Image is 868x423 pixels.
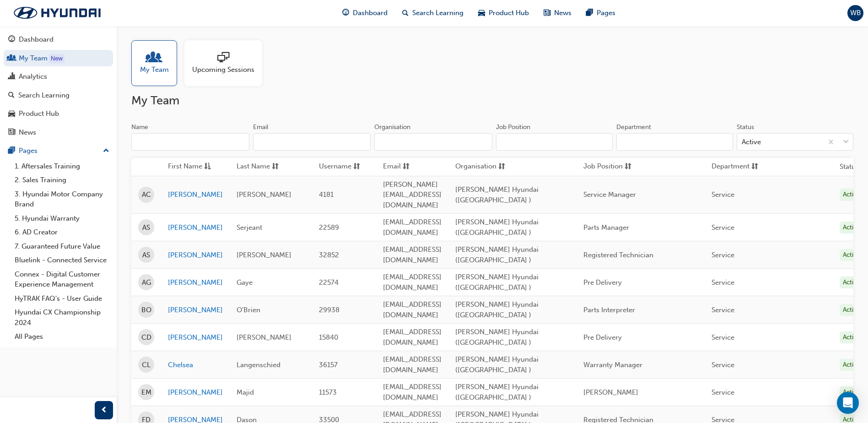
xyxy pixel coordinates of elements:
[8,73,15,81] span: chart-icon
[168,332,223,343] a: [PERSON_NAME]
[142,360,151,370] span: CL
[4,29,113,142] button: DashboardMy TeamAnalyticsSearch LearningProduct HubNews
[712,251,734,259] span: Service
[8,129,15,137] span: news-icon
[101,405,108,416] span: prev-icon
[11,225,113,239] a: 6. AD Creator
[383,273,442,292] span: [EMAIL_ADDRESS][DOMAIN_NAME]
[217,52,229,65] span: sessionType_ONLINE_URL-icon
[583,223,629,232] span: Parts Manager
[4,50,113,67] a: My Team
[168,360,223,370] a: Chelsea
[712,361,734,369] span: Service
[237,223,262,232] span: Serjeant
[5,3,110,22] a: Trak
[11,267,113,292] a: Connex - Digital Customer Experience Management
[11,253,113,267] a: Bluelink - Connected Service
[395,4,471,22] a: search-iconSearch Learning
[319,388,337,396] span: 11573
[140,65,169,75] span: My Team
[583,251,653,259] span: Registered Technician
[237,161,287,173] button: Last Namesorting-icon
[353,8,388,18] span: Dashboard
[237,306,260,314] span: O'Brien
[142,277,151,288] span: AG
[319,161,369,173] button: Usernamesorting-icon
[11,173,113,187] a: 2. Sales Training
[319,278,339,287] span: 22574
[847,5,863,21] button: WB
[168,190,223,200] a: [PERSON_NAME]
[383,218,442,237] span: [EMAIL_ADDRESS][DOMAIN_NAME]
[131,93,853,108] h2: My Team
[455,273,539,292] span: [PERSON_NAME] Hyundai ([GEOGRAPHIC_DATA] )
[383,383,442,401] span: [EMAIL_ADDRESS][DOMAIN_NAME]
[840,359,863,371] div: Active
[840,222,863,234] div: Active
[496,123,530,132] div: Job Position
[142,250,150,260] span: AS
[204,161,211,173] span: asc-icon
[11,239,113,254] a: 7. Guaranteed Future Value
[4,142,113,159] button: Pages
[374,133,492,151] input: Organisation
[712,306,734,314] span: Service
[148,52,160,65] span: people-icon
[498,161,505,173] span: sorting-icon
[712,161,762,173] button: Departmentsorting-icon
[583,361,642,369] span: Warranty Manager
[319,161,351,173] span: Username
[383,328,442,347] span: [EMAIL_ADDRESS][DOMAIN_NAME]
[8,110,15,118] span: car-icon
[131,133,249,151] input: Name
[478,7,485,19] span: car-icon
[319,190,334,199] span: 4181
[544,7,550,19] span: news-icon
[141,332,151,343] span: CD
[237,161,270,173] span: Last Name
[335,4,395,22] a: guage-iconDashboard
[712,223,734,232] span: Service
[751,161,758,173] span: sorting-icon
[554,8,571,18] span: News
[616,133,733,151] input: Department
[19,34,54,45] div: Dashboard
[8,54,15,63] span: people-icon
[8,92,15,100] span: search-icon
[192,65,254,75] span: Upcoming Sessions
[383,300,442,319] span: [EMAIL_ADDRESS][DOMAIN_NAME]
[272,161,279,173] span: sorting-icon
[712,278,734,287] span: Service
[583,161,634,173] button: Job Positionsorting-icon
[383,245,442,264] span: [EMAIL_ADDRESS][DOMAIN_NAME]
[141,305,151,315] span: BO
[536,4,579,22] a: news-iconNews
[496,133,613,151] input: Job Position
[712,161,749,173] span: Department
[319,251,339,259] span: 32852
[840,331,863,344] div: Active
[19,108,59,119] div: Product Hub
[455,300,539,319] span: [PERSON_NAME] Hyundai ([GEOGRAPHIC_DATA] )
[4,68,113,85] a: Analytics
[4,31,113,48] a: Dashboard
[103,145,109,157] span: up-icon
[168,161,202,173] span: First Name
[455,355,539,374] span: [PERSON_NAME] Hyundai ([GEOGRAPHIC_DATA] )
[168,250,223,260] a: [PERSON_NAME]
[712,333,734,342] span: Service
[11,159,113,174] a: 1. Aftersales Training
[319,361,338,369] span: 36157
[19,71,47,82] div: Analytics
[625,161,631,173] span: sorting-icon
[319,333,338,342] span: 15840
[168,387,223,398] a: [PERSON_NAME]
[4,124,113,141] a: News
[742,137,761,147] div: Active
[141,387,151,398] span: EM
[583,388,638,396] span: [PERSON_NAME]
[840,277,863,289] div: Active
[583,306,635,314] span: Parts Interpreter
[850,8,861,18] span: WB
[18,90,70,101] div: Search Learning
